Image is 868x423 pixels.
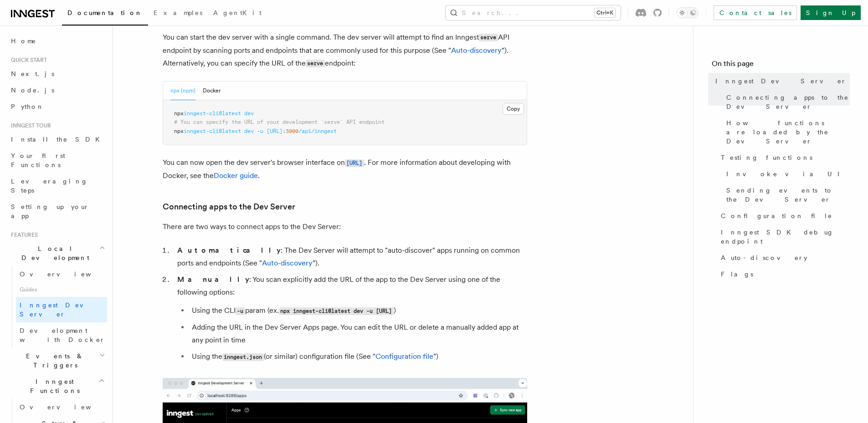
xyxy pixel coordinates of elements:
span: Quick start [7,56,47,64]
p: You can start the dev server with a single command. The dev server will attempt to find an Innges... [163,31,527,70]
code: inngest.json [222,353,264,361]
a: Python [7,98,107,115]
a: Auto-discovery [451,46,502,55]
a: Configuration file [717,208,850,224]
a: Auto-discovery [262,259,313,267]
span: Examples [154,9,202,16]
a: AgentKit [208,3,267,25]
button: Copy [503,103,524,115]
a: Your first Functions [7,148,107,173]
span: Development with Docker [20,327,105,343]
a: Connecting apps to the Dev Server [163,200,295,213]
a: Examples [148,3,208,25]
a: Development with Docker [16,322,107,348]
p: There are two ways to connect apps to the Dev Server: [163,220,527,233]
span: Inngest Functions [7,377,98,395]
span: Install the SDK [11,136,105,143]
span: Inngest Dev Server [20,301,98,318]
span: dev [244,128,254,134]
code: serve [479,34,498,41]
a: Configuration file [375,352,433,361]
button: npx (npm) [170,82,195,100]
li: : You scan explicitly add the URL of the app to the Dev Server using one of the following options: [175,273,527,363]
span: Auto-discovery [721,253,807,262]
button: Search...Ctrl+K [446,5,621,20]
strong: Manually [177,275,249,284]
a: Docker guide [214,171,258,180]
span: Node.js [11,87,54,94]
a: Inngest Dev Server [16,297,107,322]
li: : The Dev Server will attempt to "auto-discover" apps running on common ports and endpoints (See ... [175,244,527,270]
span: 3000 [286,128,298,134]
li: Adding the URL in the Dev Server Apps page. You can edit the URL or delete a manually added app a... [189,321,527,347]
a: Overview [16,266,107,282]
strong: Automatically [177,246,281,255]
button: Local Development [7,240,107,266]
span: Sending events to the Dev Server [726,186,850,204]
a: Auto-discovery [717,250,850,266]
span: Leveraging Steps [11,178,88,194]
div: Local Development [7,266,107,348]
a: Home [7,33,107,49]
span: Inngest SDK debug endpoint [721,228,850,246]
code: [URL] [345,159,364,167]
h4: On this page [712,58,850,73]
span: Guides [16,282,107,297]
span: Documentation [67,9,143,16]
a: Flags [717,266,850,282]
a: [URL] [345,158,364,167]
span: [URL]: [267,128,286,134]
span: AgentKit [213,9,262,16]
a: Invoke via UI [723,166,850,182]
a: Documentation [62,3,148,25]
span: Events & Triggers [7,352,99,370]
span: inngest-cli@latest [184,110,241,117]
span: npx [174,128,184,134]
span: Overview [20,403,113,411]
a: Contact sales [714,5,797,20]
span: Inngest Dev Server [715,76,847,86]
span: Inngest tour [7,122,51,129]
li: Using the (or similar) configuration file (See " ") [189,350,527,363]
code: serve [306,60,325,67]
span: dev [244,110,254,117]
code: -u [236,307,245,315]
a: Next.js [7,66,107,82]
a: Testing functions [717,149,850,166]
a: Node.js [7,82,107,98]
span: -u [257,128,263,134]
span: Next.js [11,70,54,77]
span: Home [11,36,36,46]
span: # You can specify the URL of your development `serve` API endpoint [174,119,385,125]
span: /api/inngest [298,128,337,134]
a: How functions are loaded by the Dev Server [723,115,850,149]
span: Overview [20,270,113,278]
span: npx [174,110,184,117]
a: Install the SDK [7,131,107,148]
button: Inngest Functions [7,373,107,399]
span: Python [11,103,44,110]
span: Your first Functions [11,152,65,168]
span: Setting up your app [11,203,89,219]
span: Features [7,231,38,239]
li: Using the CLI param (ex. ) [189,304,527,317]
span: Flags [721,270,753,279]
button: Toggle dark mode [677,7,699,18]
a: Inngest SDK debug endpoint [717,224,850,250]
button: Events & Triggers [7,348,107,373]
a: Setting up your app [7,199,107,224]
span: inngest-cli@latest [184,128,241,134]
a: Sign Up [801,5,861,20]
kbd: Ctrl+K [595,8,615,17]
span: Testing functions [721,153,812,162]
p: You can now open the dev server's browser interface on . For more information about developing wi... [163,156,527,182]
a: Sending events to the Dev Server [723,182,850,208]
span: Local Development [7,244,99,262]
span: Configuration file [721,211,832,220]
span: Connecting apps to the Dev Server [726,93,850,111]
a: Inngest Dev Server [712,73,850,89]
a: Overview [16,399,107,415]
button: Docker [203,82,221,100]
a: Leveraging Steps [7,173,107,199]
code: npx inngest-cli@latest dev -u [URL] [279,307,394,315]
